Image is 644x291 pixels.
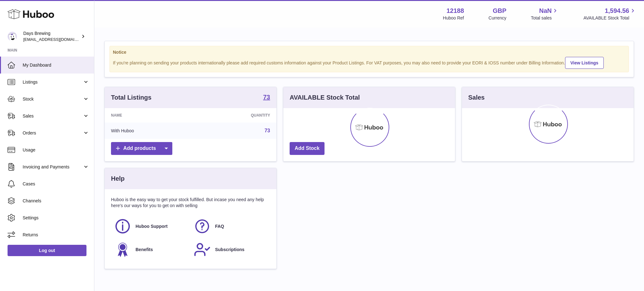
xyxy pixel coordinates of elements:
[23,181,89,187] span: Cases
[290,93,360,102] h3: AVAILABLE Stock Total
[114,241,187,258] a: Benefits
[23,232,89,238] span: Returns
[23,79,83,85] span: Listings
[23,164,83,170] span: Invoicing and Payments
[264,128,270,133] a: 73
[8,32,17,41] img: internalAdmin-12188@internal.huboo.com
[447,7,464,15] strong: 12188
[113,56,625,69] div: If you're planning on sending your products internationally please add required customs informati...
[136,247,153,253] span: Benefits
[23,130,83,136] span: Orders
[114,218,187,235] a: Huboo Support
[194,241,267,258] a: Subscriptions
[23,198,89,204] span: Channels
[493,7,506,15] strong: GBP
[531,7,559,21] a: NaN Total sales
[23,96,83,102] span: Stock
[443,15,464,21] div: Huboo Ref
[23,215,89,221] span: Settings
[23,147,89,153] span: Usage
[105,108,195,123] th: Name
[489,15,507,21] div: Currency
[111,93,152,102] h3: Total Listings
[136,223,168,229] span: Huboo Support
[111,142,172,155] a: Add products
[263,94,270,102] a: 73
[194,218,267,235] a: FAQ
[195,108,276,123] th: Quantity
[583,7,636,21] a: 1,594.56 AVAILABLE Stock Total
[111,197,270,209] p: Huboo is the easy way to get your stock fulfilled. But incase you need any help here's our ways f...
[8,245,86,256] a: Log out
[263,94,270,100] strong: 73
[215,223,224,229] span: FAQ
[468,93,485,102] h3: Sales
[23,37,92,42] span: [EMAIL_ADDRESS][DOMAIN_NAME]
[23,62,89,68] span: My Dashboard
[531,15,559,21] span: Total sales
[113,49,625,55] strong: Notice
[23,113,83,119] span: Sales
[565,57,604,69] a: View Listings
[105,123,195,139] td: With Huboo
[215,247,244,253] span: Subscriptions
[605,7,629,15] span: 1,594.56
[539,7,552,15] span: NaN
[23,30,80,42] div: Days Brewing
[111,174,125,183] h3: Help
[583,15,636,21] span: AVAILABLE Stock Total
[290,142,325,155] a: Add Stock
